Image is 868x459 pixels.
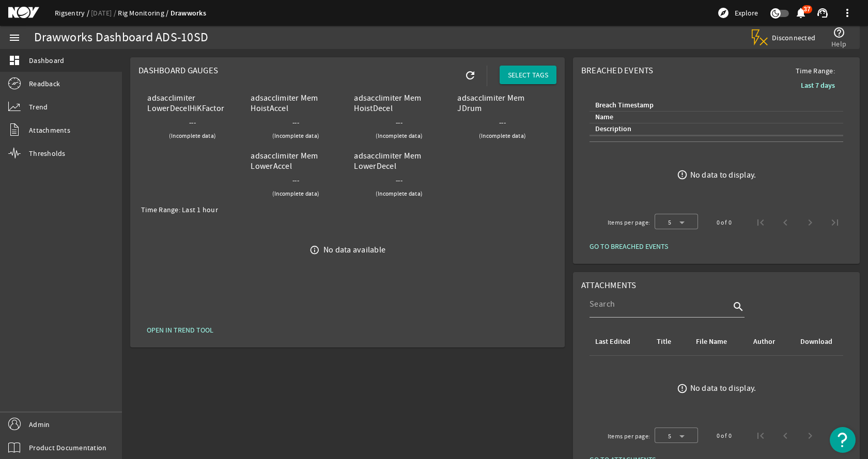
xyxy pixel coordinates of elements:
div: Last Edited [594,336,643,347]
button: 37 [795,8,806,19]
div: 0 of 0 [717,217,732,228]
span: Attachments [581,280,637,291]
mat-icon: help_outline [833,26,845,39]
mat-icon: notifications [795,7,807,19]
mat-icon: refresh [464,69,476,82]
div: 0 of 0 [717,431,732,441]
span: Time Range: [787,66,843,76]
span: Thresholds [29,148,66,159]
mat-icon: menu [8,31,21,44]
div: No data to display. [690,383,756,393]
span: Readback [29,78,60,89]
div: Name [595,112,613,123]
div: No data to display. [690,170,756,180]
div: adsacclimiter LowerDecelHiKFactor [147,93,237,114]
div: Description [595,123,631,135]
div: File Name [694,336,739,347]
span: Breached Events [581,65,654,76]
div: adsacclimiter Mem JDrum [457,93,547,114]
span: Dashboard Gauges [138,65,218,76]
div: adsacclimiter Mem HoistDecel [354,93,444,114]
span: Admin [29,419,50,430]
div: Time Range: Last 1 hour [141,204,554,215]
span: Dashboard [29,55,64,66]
a: Drawworks [171,8,206,18]
button: GO TO BREACHED EVENTS [581,237,676,256]
span: Explore [735,8,758,18]
div: --- [354,171,444,185]
div: adsacclimiter Mem LowerDecel [354,151,444,171]
div: --- [457,114,547,128]
mat-icon: explore [717,7,730,19]
div: File Name [696,336,727,347]
small: (Incomplete data) [272,189,319,199]
small: (Incomplete data) [376,189,423,199]
mat-icon: dashboard [8,54,21,67]
button: OPEN IN TREND TOOL [138,321,222,339]
b: Last 7 days [801,81,835,90]
i: info_outline [309,245,320,256]
a: [DATE] [91,8,118,18]
div: Description [594,123,835,135]
i: search [732,300,745,313]
span: Trend [29,102,48,112]
small: (Incomplete data) [169,131,216,141]
span: SELECT TAGS [508,70,548,80]
div: --- [251,171,340,185]
small: (Incomplete data) [479,131,526,141]
input: Search [590,298,730,310]
button: Last 7 days [793,76,843,94]
div: Name [594,112,835,123]
div: Last Edited [595,336,630,347]
div: No data available [323,245,385,255]
div: adsacclimiter Mem HoistAccel [251,93,340,114]
small: (Incomplete data) [272,131,319,141]
a: Rig Monitoring [118,8,170,18]
span: OPEN IN TREND TOOL [147,325,213,335]
button: more_vert [835,1,860,25]
span: GO TO BREACHED EVENTS [590,241,668,251]
div: Items per page: [608,217,650,228]
div: Drawworks Dashboard ADS-10SD [34,33,208,43]
div: Items per page: [608,431,650,441]
button: Explore [713,5,762,21]
div: Title [655,336,683,347]
div: Title [657,336,671,347]
div: --- [147,114,237,128]
span: Product Documentation [29,442,106,453]
div: --- [354,114,444,128]
a: Rigsentry [55,8,91,18]
mat-icon: error_outline [677,383,688,394]
span: Attachments [29,125,70,135]
span: Help [831,39,846,49]
div: Author [752,336,787,347]
div: Author [753,336,775,347]
div: Breach Timestamp [594,100,835,111]
div: Download [800,336,832,347]
div: adsacclimiter Mem LowerAccel [251,151,340,171]
div: Breach Timestamp [595,100,654,111]
div: --- [251,114,340,128]
small: (Incomplete data) [376,131,423,141]
button: Open Resource Center [830,427,856,453]
span: Disconnected [772,33,816,42]
mat-icon: support_agent [816,7,829,19]
mat-icon: error_outline [677,169,688,180]
button: SELECT TAGS [500,66,556,84]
